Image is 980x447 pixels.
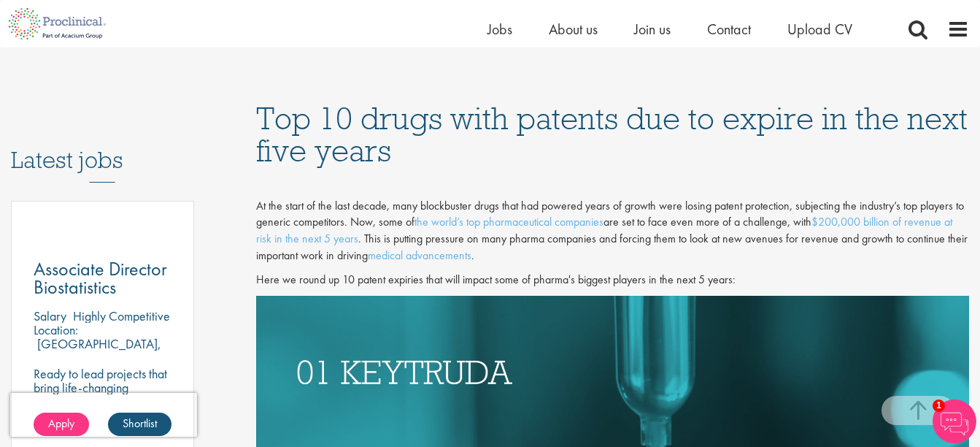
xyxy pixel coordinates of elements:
[256,198,968,264] span: At the start of the last decade, many blockbuster drugs that had powered years of growth were los...
[34,321,78,338] span: Location:
[787,20,852,39] a: Upload CV
[73,307,170,324] p: Highly Competitive
[368,248,471,263] a: medical advancements
[634,20,671,39] a: Join us
[256,272,969,289] p: Here we round up 10 patent expiries that will impact some of pharma's biggest players in the next...
[414,214,603,229] a: the world’s top pharmaceutical companies
[34,335,161,366] p: [GEOGRAPHIC_DATA], [GEOGRAPHIC_DATA]
[933,400,945,412] span: 1
[256,102,969,167] h1: Top 10 drugs with patents due to expire in the next five years
[34,260,171,297] a: Associate Director Biostatistics
[707,20,751,39] a: Contact
[933,400,976,443] img: Chatbot
[34,256,167,299] span: Associate Director Biostatistics
[10,393,197,437] iframe: reCAPTCHA
[549,20,598,39] a: About us
[11,111,194,183] h3: Latest jobs
[256,214,952,246] a: $200,000 billion of revenue at risk in the next 5 years
[34,307,66,324] span: Salary
[487,20,512,39] a: Jobs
